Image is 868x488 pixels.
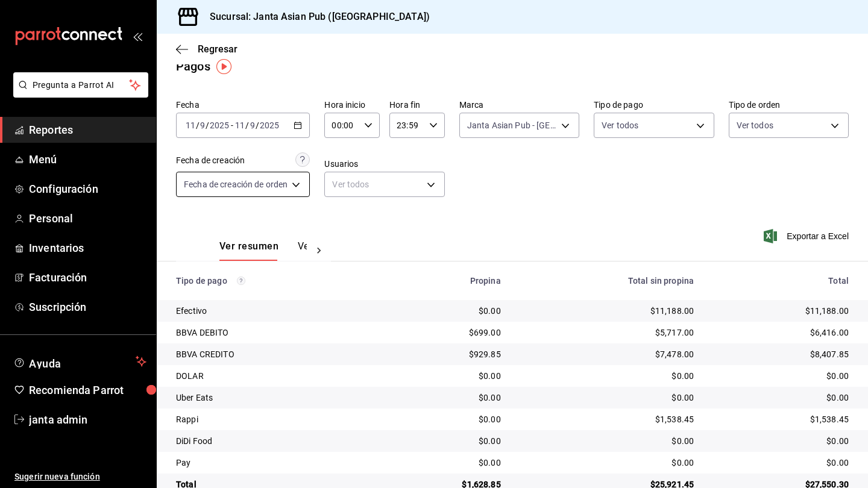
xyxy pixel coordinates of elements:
div: $0.00 [389,435,501,447]
div: $8,407.85 [713,348,849,360]
div: $5,717.00 [520,327,694,339]
span: Suscripción [29,299,146,315]
div: Ver todos [324,172,444,197]
button: Ver resumen [219,240,278,261]
label: Fecha [176,101,310,109]
div: $0.00 [389,305,501,317]
div: $1,538.45 [713,413,849,425]
div: Pay [176,457,370,469]
span: Pregunta a Parrot AI [33,79,130,92]
div: $0.00 [713,435,849,447]
input: -- [250,120,256,130]
div: $11,188.00 [713,305,849,317]
div: $0.00 [389,392,501,404]
span: - [231,120,233,130]
span: Ayuda [29,354,131,369]
span: / [206,120,209,130]
input: ---- [209,120,230,130]
div: $0.00 [389,370,501,382]
button: Exportar a Excel [766,229,849,243]
div: Fecha de creación [176,154,245,167]
span: Inventarios [29,240,146,256]
div: Efectivo [176,305,370,317]
div: $0.00 [713,392,849,404]
label: Tipo de pago [594,101,714,109]
div: $0.00 [520,370,694,382]
div: $0.00 [520,457,694,469]
div: BBVA DEBITO [176,327,370,339]
span: Personal [29,210,146,227]
input: -- [185,120,196,130]
div: DiDi Food [176,435,370,447]
div: $0.00 [389,457,501,469]
span: Facturación [29,269,146,286]
div: $1,538.45 [520,413,694,425]
label: Marca [459,101,579,109]
img: Tooltip marker [216,59,231,74]
span: Regresar [198,43,237,55]
div: $0.00 [520,392,694,404]
div: Pagos [176,57,210,75]
div: $6,416.00 [713,327,849,339]
span: Fecha de creación de orden [184,178,288,190]
span: Configuración [29,181,146,197]
span: / [256,120,259,130]
div: $0.00 [389,413,501,425]
button: open_drawer_menu [133,31,142,41]
span: janta admin [29,411,146,428]
label: Tipo de orden [729,101,849,109]
span: Janta Asian Pub - [GEOGRAPHIC_DATA] [467,119,557,131]
div: BBVA CREDITO [176,348,370,360]
div: $699.00 [389,327,501,339]
svg: Los pagos realizados con Pay y otras terminales son montos brutos. [237,277,245,285]
div: Uber Eats [176,392,370,404]
a: Pregunta a Parrot AI [8,87,148,100]
span: Recomienda Parrot [29,382,146,398]
div: $7,478.00 [520,348,694,360]
div: Tipo de pago [176,276,370,286]
div: navigation tabs [219,240,307,261]
label: Usuarios [324,160,444,168]
span: Sugerir nueva función [14,471,146,483]
span: Ver todos [737,119,773,131]
input: ---- [259,120,280,130]
div: DOLAR [176,370,370,382]
div: Propina [389,276,501,286]
input: -- [200,120,206,130]
label: Hora fin [389,101,445,109]
label: Hora inicio [324,101,380,109]
span: / [245,120,249,130]
span: / [196,120,200,130]
input: -- [234,120,245,130]
div: $0.00 [713,370,849,382]
button: Ver pagos [298,240,343,261]
div: $11,188.00 [520,305,694,317]
span: Reportes [29,122,146,138]
div: Total sin propina [520,276,694,286]
div: Total [713,276,849,286]
div: $0.00 [520,435,694,447]
div: $0.00 [713,457,849,469]
span: Ver todos [602,119,638,131]
div: Rappi [176,413,370,425]
span: Menú [29,151,146,167]
div: $929.85 [389,348,501,360]
button: Regresar [176,43,237,55]
button: Pregunta a Parrot AI [13,72,148,98]
h3: Sucursal: Janta Asian Pub ([GEOGRAPHIC_DATA]) [200,10,430,24]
